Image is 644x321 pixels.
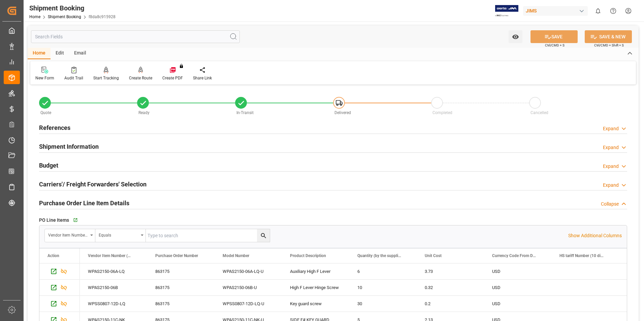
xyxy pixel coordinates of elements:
[236,110,254,115] span: In-Transit
[603,144,619,151] div: Expand
[495,5,518,17] img: Exertis%20JAM%20-%20Email%20Logo.jpg_1722504956.jpg
[28,48,51,59] div: Home
[29,14,40,19] a: Home
[282,280,349,295] div: High F Lever Hinge Screw
[193,75,212,81] div: Share Link
[568,232,622,239] p: Show Additional Columns
[138,110,150,115] span: Ready
[545,43,565,48] span: Ctrl/CMD + S
[585,30,632,43] button: SAVE & NEW
[39,161,58,170] h2: Budget
[39,263,80,280] div: Press SPACE to select this row.
[47,253,59,258] div: Action
[530,110,548,115] span: Cancelled
[334,110,351,115] span: Delivered
[146,229,270,242] input: Type to search
[88,253,133,258] span: Vendor Item Number (By The Supplier)
[45,229,95,242] button: open menu
[80,296,147,312] div: WPSS0807-12D-LQ
[417,296,484,312] div: 0.2
[590,3,606,19] button: show 0 new notifications
[48,230,88,238] div: Vendor Item Number (By The Supplier)
[215,263,282,279] div: WPAS2150-06A-LQ-U
[223,253,249,258] span: Model Number
[349,263,417,279] div: 6
[147,280,215,295] div: 863175
[290,253,326,258] span: Product Description
[39,199,129,208] h2: Purchase Order Line Item Details
[282,296,349,312] div: Key guard screw
[129,75,152,81] div: Create Route
[601,201,619,208] div: Collapse
[39,217,69,224] span: PO Line Items
[509,30,522,43] button: open menu
[69,48,91,59] div: Email
[559,253,605,258] span: HS tariff Number (10 digit classification code)
[93,75,119,81] div: Start Tracking
[48,14,81,19] a: Shipment Booking
[603,125,619,132] div: Expand
[80,263,147,279] div: WPAS2150-06A-LQ
[29,3,116,13] div: Shipment Booking
[99,230,138,238] div: Equals
[147,296,215,312] div: 863175
[40,110,51,115] span: Quote
[530,30,578,43] button: SAVE
[484,280,551,295] div: USD
[147,263,215,279] div: 863175
[417,263,484,279] div: 3.73
[603,163,619,170] div: Expand
[357,253,402,258] span: Quantity (by the supplier)
[594,43,624,48] span: Ctrl/CMD + Shift + S
[425,253,442,258] span: Unit Cost
[484,296,551,312] div: USD
[80,280,147,295] div: WPAS2150-06B
[35,75,54,81] div: New Form
[282,263,349,279] div: Auxiliary High F Lever
[31,30,240,43] input: Search Fields
[64,75,83,81] div: Audit Trail
[51,48,69,59] div: Edit
[417,280,484,295] div: 0.32
[606,3,621,19] button: Help Center
[95,229,146,242] button: open menu
[39,180,147,189] h2: Carriers'/ Freight Forwarders' Selection
[215,296,282,312] div: WPSS0807-12D-LQ-U
[215,280,282,295] div: WPAS2150-06B-U
[492,253,537,258] span: Currency Code From Detail
[39,123,70,132] h2: References
[39,142,99,151] h2: Shipment Information
[523,6,588,16] div: JIMS
[603,182,619,189] div: Expand
[349,280,417,295] div: 10
[39,280,80,296] div: Press SPACE to select this row.
[349,296,417,312] div: 30
[484,263,551,279] div: USD
[523,4,590,17] button: JIMS
[155,253,198,258] span: Purchase Order Number
[432,110,452,115] span: Completed
[39,296,80,312] div: Press SPACE to select this row.
[257,229,270,242] button: search button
